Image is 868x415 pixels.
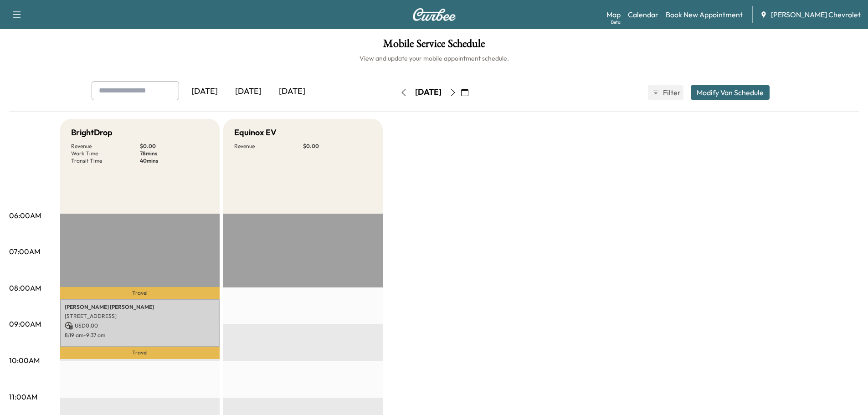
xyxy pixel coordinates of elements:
[9,54,859,63] h6: View and update your mobile appointment schedule.
[9,318,41,329] p: 09:00AM
[71,150,140,157] p: Work Time
[9,355,40,366] p: 10:00AM
[9,391,37,402] p: 11:00AM
[183,81,226,102] div: [DATE]
[415,87,442,98] div: [DATE]
[771,9,861,20] span: [PERSON_NAME] Chevrolet
[60,287,220,299] p: Travel
[226,81,270,102] div: [DATE]
[140,157,209,164] p: 40 mins
[71,157,140,164] p: Transit Time
[65,313,215,320] p: [STREET_ADDRESS]
[9,246,40,257] p: 07:00AM
[9,282,41,293] p: 08:00AM
[60,347,220,359] p: Travel
[648,85,683,100] button: Filter
[71,126,113,139] h5: BrightDrop
[140,150,209,157] p: 78 mins
[65,332,215,339] p: 8:19 am - 9:37 am
[65,322,215,330] p: USD 0.00
[303,143,372,150] p: $ 0.00
[663,87,679,98] span: Filter
[412,8,456,21] img: Curbee Logo
[65,303,215,311] p: [PERSON_NAME] [PERSON_NAME]
[9,210,41,221] p: 06:00AM
[234,126,277,139] h5: Equinox EV
[270,81,314,102] div: [DATE]
[691,85,770,100] button: Modify Van Schedule
[628,9,658,20] a: Calendar
[606,9,621,20] a: MapBeta
[9,38,859,54] h1: Mobile Service Schedule
[611,19,621,26] div: Beta
[234,143,303,150] p: Revenue
[666,9,743,20] a: Book New Appointment
[140,143,209,150] p: $ 0.00
[71,143,140,150] p: Revenue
